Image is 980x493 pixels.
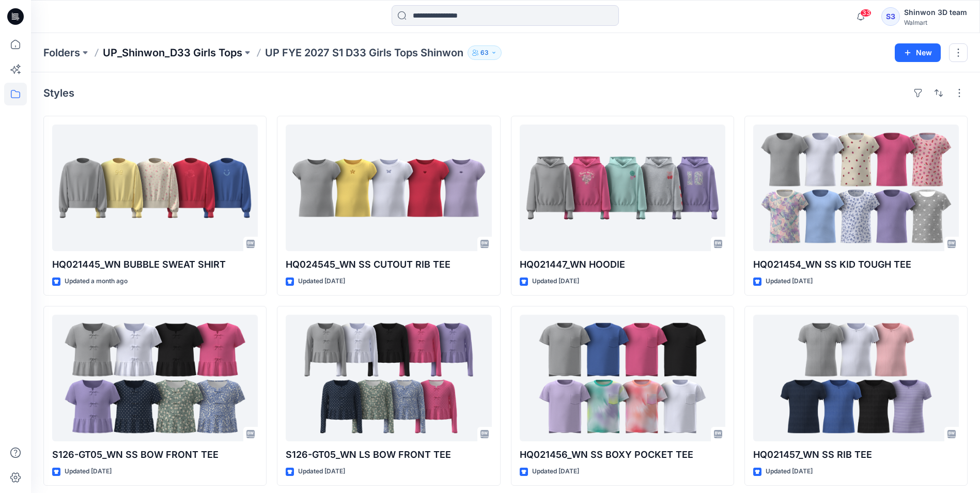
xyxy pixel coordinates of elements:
p: Updated [DATE] [298,276,345,287]
p: Updated [DATE] [65,466,112,477]
p: S126-GT05_WN LS BOW FRONT TEE [286,448,491,462]
p: HQ021445_WN BUBBLE SWEAT SHIRT [52,257,258,272]
div: Shinwon 3D team [904,6,967,19]
p: Updated [DATE] [298,466,345,477]
a: HQ021457_WN SS RIB TEE [753,315,959,441]
a: UP_Shinwon_D33 Girls Tops [103,45,242,60]
a: S126-GT05_WN LS BOW FRONT TEE [286,315,491,441]
p: HQ024545_WN SS CUTOUT RIB TEE [286,257,491,272]
a: HQ021456_WN SS BOXY POCKET TEE [520,315,725,441]
p: S126-GT05_WN SS BOW FRONT TEE [52,448,258,462]
span: 33 [860,9,872,17]
a: S126-GT05_WN SS BOW FRONT TEE [52,315,258,441]
p: Updated [DATE] [766,466,813,477]
p: Updated a month ago [65,276,128,287]
p: HQ021456_WN SS BOXY POCKET TEE [520,448,725,462]
p: Updated [DATE] [532,276,579,287]
p: Updated [DATE] [532,466,579,477]
p: HQ021457_WN SS RIB TEE [753,448,959,462]
a: HQ021454_WN SS KID TOUGH TEE [753,125,959,251]
h4: Styles [43,87,74,99]
div: S3 [881,7,900,26]
p: 63 [480,47,489,58]
a: HQ024545_WN SS CUTOUT RIB TEE [286,125,491,251]
a: Folders [43,45,80,60]
button: New [895,43,941,62]
a: HQ021447_WN HOODIE [520,125,725,251]
div: Walmart [904,19,967,26]
a: HQ021445_WN BUBBLE SWEAT SHIRT [52,125,258,251]
p: Updated [DATE] [766,276,813,287]
p: HQ021454_WN SS KID TOUGH TEE [753,257,959,272]
p: UP FYE 2027 S1 D33 Girls Tops Shinwon [265,45,463,60]
p: HQ021447_WN HOODIE [520,257,725,272]
button: 63 [468,45,502,60]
